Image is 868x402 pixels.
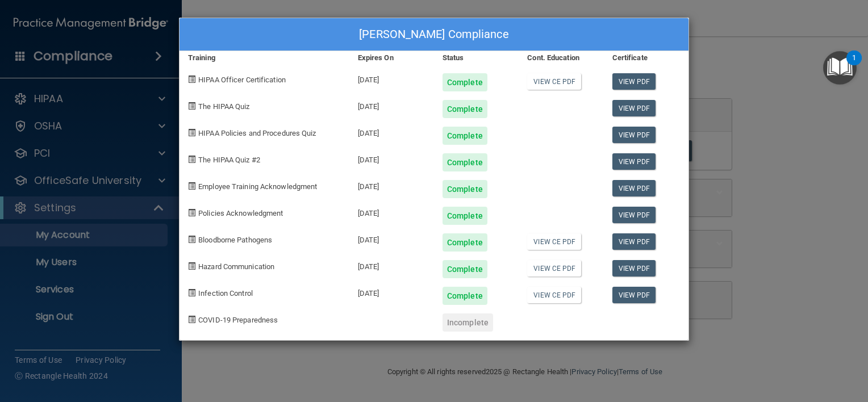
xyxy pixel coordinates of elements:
[443,73,487,91] div: Complete
[527,73,581,90] a: View CE PDF
[443,153,487,171] div: Complete
[198,156,260,164] span: The HIPAA Quiz #2
[180,18,688,51] div: [PERSON_NAME] Compliance
[612,260,656,277] a: View PDF
[349,91,434,118] div: [DATE]
[349,252,434,278] div: [DATE]
[519,51,603,65] div: Cont. Education
[612,207,656,223] a: View PDF
[612,153,656,170] a: View PDF
[349,65,434,91] div: [DATE]
[443,127,487,145] div: Complete
[612,287,656,303] a: View PDF
[198,236,272,244] span: Bloodborne Pathogens
[349,118,434,145] div: [DATE]
[349,145,434,171] div: [DATE]
[612,100,656,116] a: View PDF
[198,289,253,298] span: Infection Control
[612,73,656,90] a: View PDF
[823,51,857,85] button: Open Resource Center, 1 new notification
[443,260,487,278] div: Complete
[612,233,656,250] a: View PDF
[198,129,316,137] span: HIPAA Policies and Procedures Quiz
[198,76,286,84] span: HIPAA Officer Certification
[443,100,487,118] div: Complete
[198,182,317,191] span: Employee Training Acknowledgment
[434,51,519,65] div: Status
[349,51,434,65] div: Expires On
[443,180,487,198] div: Complete
[443,233,487,252] div: Complete
[198,316,278,324] span: COVID-19 Preparedness
[349,171,434,198] div: [DATE]
[180,51,349,65] div: Training
[852,58,856,73] div: 1
[443,313,493,332] div: Incomplete
[527,233,581,250] a: View CE PDF
[612,180,656,196] a: View PDF
[604,51,688,65] div: Certificate
[198,209,283,217] span: Policies Acknowledgment
[198,262,274,271] span: Hazard Communication
[349,225,434,252] div: [DATE]
[443,287,487,305] div: Complete
[527,260,581,277] a: View CE PDF
[527,287,581,303] a: View CE PDF
[198,102,249,111] span: The HIPAA Quiz
[349,198,434,225] div: [DATE]
[349,278,434,305] div: [DATE]
[612,127,656,143] a: View PDF
[443,207,487,225] div: Complete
